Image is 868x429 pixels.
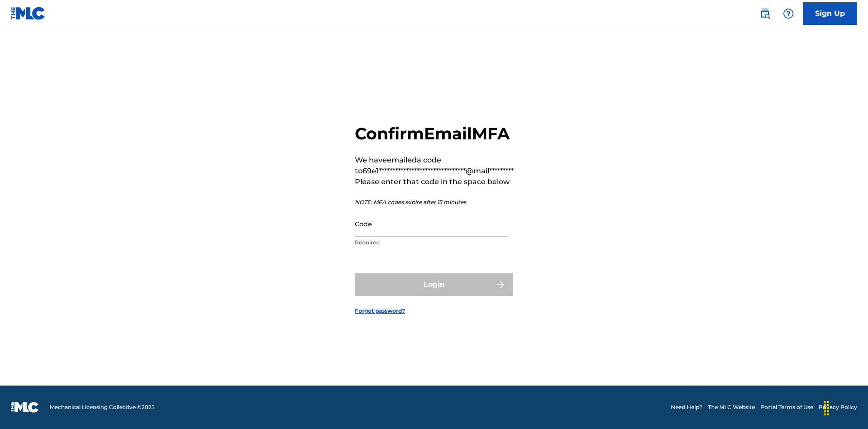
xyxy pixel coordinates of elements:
[803,2,857,25] a: Sign Up
[50,403,155,411] span: Mechanical Licensing Collective © 2025
[783,8,794,19] img: help
[355,307,405,315] a: Forgot password?
[779,5,797,23] div: Help
[11,7,46,20] img: MLC Logo
[355,176,514,187] p: Please enter that code in the space below
[819,403,857,411] a: Privacy Policy
[11,402,39,413] img: logo
[708,403,755,411] a: The MLC Website
[823,386,868,429] iframe: Chat Widget
[819,395,834,422] div: Drag
[759,8,770,19] img: search
[760,403,813,411] a: Portal Terms of Use
[355,124,514,144] h2: Confirm Email MFA
[355,198,514,206] p: NOTE: MFA codes expire after 15 minutes
[671,403,703,411] a: Need Help?
[355,238,508,247] p: Required
[756,5,774,23] a: Public Search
